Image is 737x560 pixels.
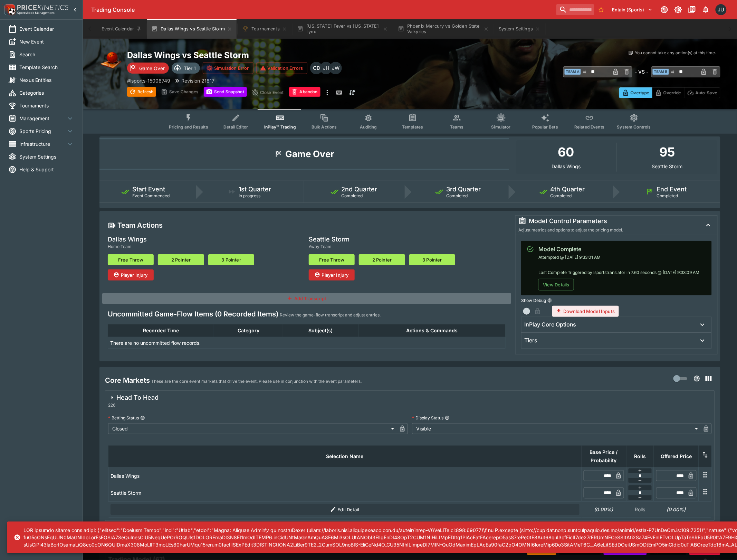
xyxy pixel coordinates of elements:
[619,87,652,98] button: Overtype
[127,50,424,60] h2: Copy To Clipboard
[102,293,511,304] button: Add Transcript
[158,254,204,265] button: 2 Pointer
[565,69,581,75] span: Team A
[626,445,654,467] th: Rolls
[551,193,572,198] span: Completed
[329,62,342,74] div: Justin Walsh
[108,269,154,281] button: Player Injury
[17,5,68,10] img: PriceKinetics
[524,321,576,328] h6: InPlay Core Options
[491,124,511,130] span: Simulator
[19,76,74,84] span: Nexus Entities
[19,51,74,58] span: Search
[619,87,720,98] div: Start From
[19,166,74,173] span: Help & Support
[409,254,455,265] button: 3 Pointer
[19,38,74,45] span: New Event
[108,254,154,265] button: Free Throw
[19,153,74,160] span: System Settings
[582,445,626,467] th: Base Price / Probability
[289,87,320,97] button: Abandon
[19,102,74,109] span: Tournaments
[108,243,147,250] span: Home Team
[663,89,681,96] p: Override
[203,62,253,74] button: Simulation Error
[147,19,237,39] button: Dallas Wings vs Seattle Storm
[551,185,585,193] h5: 4th Quarter
[359,254,405,265] button: 2 Pointer
[631,89,649,96] p: Overtype
[309,243,350,250] span: Away Team
[214,324,283,337] th: Category
[323,87,332,98] button: more
[283,324,358,337] th: Subject(s)
[239,193,260,198] span: In progress
[657,185,687,193] h5: End Event
[450,124,464,130] span: Teams
[309,254,355,265] button: Free Throw
[91,6,554,13] div: Trading Console
[358,324,506,337] th: Actions & Commands
[132,185,165,193] h5: Start Event
[19,64,74,71] span: Template Search
[521,297,546,303] p: Show Debug
[310,62,323,74] div: Cameron Duffy
[635,50,716,56] p: You cannot take any action(s) at this time.
[446,193,468,198] span: Completed
[445,416,450,420] button: Display Status
[446,185,481,193] h5: 3rd Quarter
[238,19,291,39] button: Tournaments
[524,337,537,344] h6: Tiers
[127,87,156,97] button: Refresh
[538,245,700,253] div: Model Complete
[558,143,574,161] h1: 60
[518,227,623,232] span: Adjust metrics and options to adjust the pricing model.
[111,504,580,515] button: Edit Detail
[342,193,363,198] span: Completed
[19,140,66,148] span: Infrastructure
[658,3,671,16] button: Connected to PK
[552,164,581,169] p: Dallas Wings
[19,115,66,122] span: Management
[151,378,362,385] p: These are the core event markets that drive the event. Please use in conjunction with the event p...
[657,193,678,198] span: Completed
[495,19,545,39] button: System Settings
[686,3,698,16] button: Documentation
[412,415,443,421] p: Display Status
[629,506,652,513] p: Rolls
[239,185,271,193] h5: 1st Quarter
[547,298,552,303] button: Show Debug
[19,25,74,32] span: Event Calendar
[108,423,397,434] div: Closed
[342,185,377,193] h5: 2nd Quarter
[17,11,55,15] img: Sportsbook Management
[652,164,683,169] p: Seattle Storm
[309,269,355,281] button: Player Injury
[256,62,308,74] button: Validation Errors
[714,2,729,17] button: Justin.Walsh
[108,415,139,421] p: Betting Status
[596,4,607,15] button: No Bookmarks
[617,124,651,130] span: System Controls
[108,467,582,484] td: Dallas Wings
[320,62,332,74] div: Jiahao Hao
[672,3,685,16] button: Toggle light/dark mode
[108,402,159,409] span: 226
[132,193,170,198] span: Event Commenced
[654,445,699,467] th: Offered Price
[19,89,74,96] span: Categories
[402,124,423,130] span: Templates
[169,124,208,130] span: Pricing and Results
[2,3,16,17] img: PriceKinetics Logo
[19,127,66,135] span: Sports Pricing
[140,416,145,420] button: Betting Status
[394,19,493,39] button: Phoenix Mercury vs Golden State Valkyries
[108,484,582,501] td: Seattle Storm
[293,19,392,39] button: [US_STATE] Fever vs [US_STATE] Lynx
[700,3,712,16] button: Notifications
[280,312,381,319] p: Review the game-flow transcript and adjust entries.
[532,124,558,130] span: Popular Bets
[181,77,214,84] p: Revision 21817
[574,124,604,130] span: Related Events
[108,235,147,243] h5: Dallas Wings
